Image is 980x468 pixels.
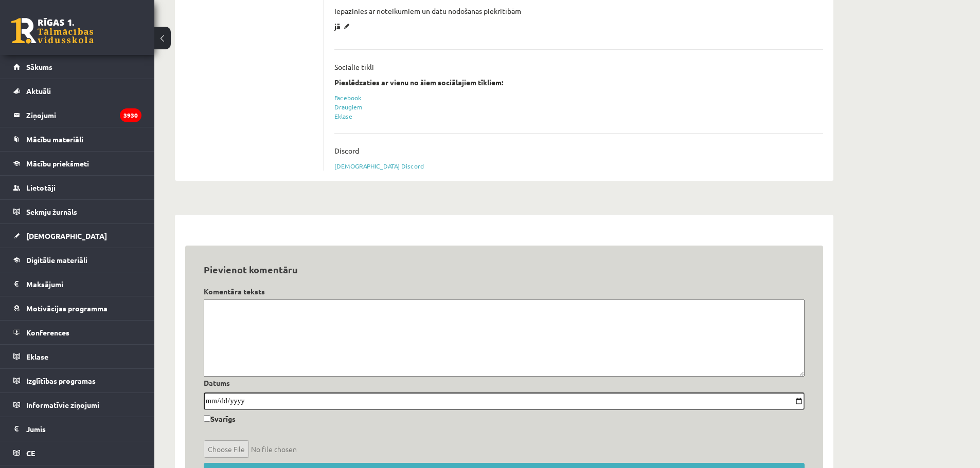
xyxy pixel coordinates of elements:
a: Facebook [334,93,361,102]
a: Informatīvie ziņojumi [13,393,141,417]
a: Rīgas 1. Tālmācības vidusskola [11,18,94,44]
span: Konferences [26,328,69,337]
a: Sākums [13,55,141,79]
span: Motivācijas programma [26,304,108,313]
span: Digitālie materiāli [26,255,87,265]
a: Motivācijas programma [13,296,141,320]
a: Maksājumi [13,272,141,296]
a: Eklase [334,112,352,120]
p: jā [334,22,353,31]
input: Svarīgs [204,415,210,422]
a: Konferences [13,321,141,344]
span: CE [26,448,35,458]
p: Sociālie tīkli [334,62,374,71]
span: Informatīvie ziņojumi [26,400,99,409]
span: Sākums [26,62,52,71]
a: Eklase [13,345,141,368]
legend: Maksājumi [26,272,141,296]
span: [DEMOGRAPHIC_DATA] [26,231,107,240]
h3: Pievienot komentāru [204,264,805,275]
a: Digitālie materiāli [13,248,141,272]
a: Ziņojumi3930 [13,103,141,127]
span: Mācību priekšmeti [26,159,89,168]
a: Draugiem [334,103,363,111]
p: Discord [334,146,359,155]
strong: Pieslēdzaties ar vienu no šiem sociālajiem tīkliem: [334,78,503,87]
legend: Ziņojumi [26,103,141,127]
h4: Komentāra teksts [204,287,805,296]
p: Iepazinies ar noteikumiem un datu nodošanas piekritībām [334,6,521,15]
span: Aktuāli [26,86,51,96]
span: Izglītības programas [26,376,96,385]
span: Sekmju žurnāls [26,207,77,216]
h4: Datums [204,379,805,387]
span: Jumis [26,424,46,434]
span: Mācību materiāli [26,135,83,144]
a: [DEMOGRAPHIC_DATA] Discord [334,162,424,170]
a: [DEMOGRAPHIC_DATA] [13,224,141,248]
a: Lietotāji [13,176,141,199]
i: 3930 [120,108,141,122]
a: Jumis [13,417,141,441]
span: Lietotāji [26,183,56,192]
a: Mācību priekšmeti [13,152,141,175]
a: Mācību materiāli [13,127,141,151]
a: Sekmju žurnāls [13,200,141,223]
a: Izglītības programas [13,369,141,392]
a: Aktuāli [13,79,141,103]
label: Svarīgs [204,410,236,424]
span: Eklase [26,352,48,361]
a: CE [13,441,141,465]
